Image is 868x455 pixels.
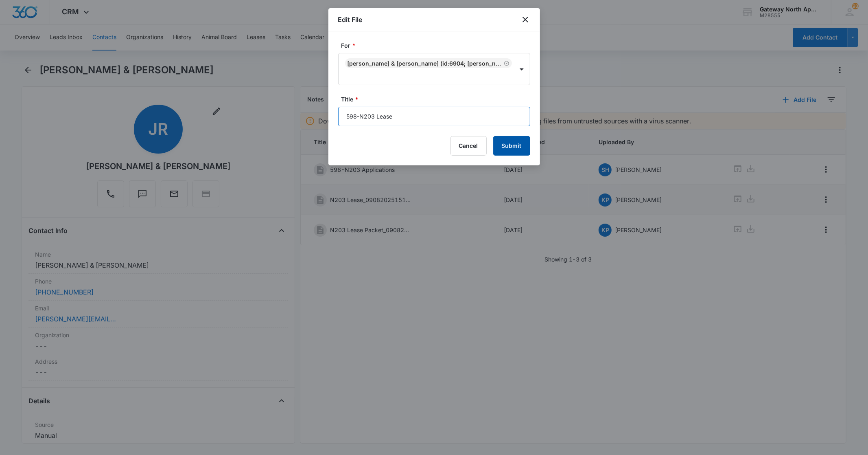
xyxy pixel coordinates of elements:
[338,15,363,24] h1: Edit File
[338,107,530,126] input: Title
[341,41,533,50] label: For
[450,136,487,156] button: Cancel
[502,60,509,66] div: Remove Joel Robles III & Maria Martinez (ID:6904; maria.stephh3@gmail.com; 9707753516)
[341,95,533,103] label: Title
[520,15,530,24] button: close
[493,136,530,156] button: Submit
[348,60,502,67] div: [PERSON_NAME] & [PERSON_NAME] (ID:6904; [PERSON_NAME][EMAIL_ADDRESS][DOMAIN_NAME]; 9707753516)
